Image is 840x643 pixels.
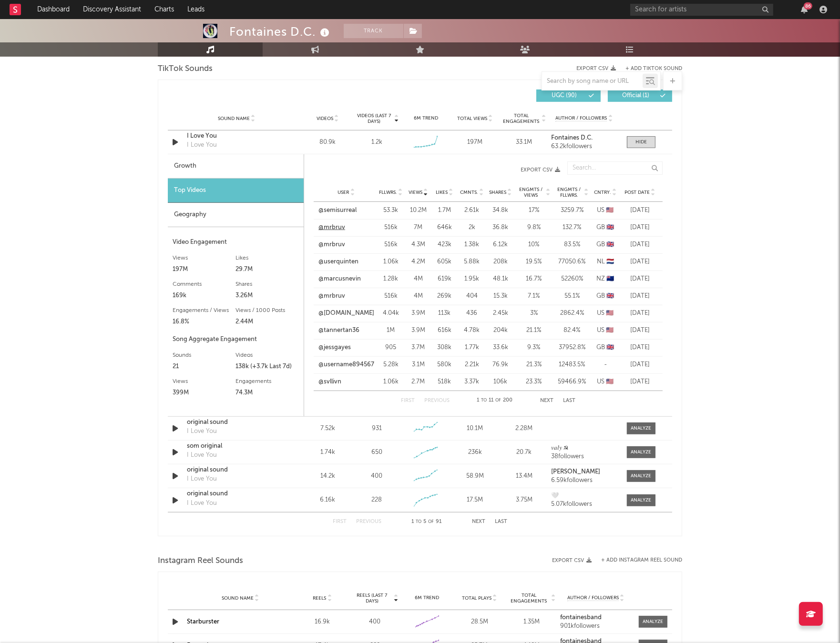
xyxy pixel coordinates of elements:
div: 4.78k [460,326,484,335]
span: Shares [489,190,506,195]
div: 404 [460,291,484,301]
div: + Add Instagram Reel Sound [592,558,682,563]
div: I Love You [187,141,217,150]
span: Videos [317,116,333,121]
div: 400 [351,617,399,627]
span: 🇺🇸 [606,207,614,213]
div: Geography [168,203,304,227]
div: 20.7k [502,448,546,457]
div: 16.7 % [517,274,551,284]
div: Top Videos [168,179,304,203]
div: Views [173,376,236,387]
div: 516k [379,223,403,232]
div: 48.1k [489,274,512,284]
strong: Fontaines D.C. [551,135,593,141]
div: Videos [236,350,299,361]
div: som original [187,442,287,451]
div: 4.04k [379,309,403,318]
button: Previous [356,519,381,524]
div: 4.3M [408,240,429,250]
div: 13.4M [502,472,546,481]
div: 52260 % [555,274,589,284]
span: 🇬🇧 [607,293,615,299]
div: Engagements / Views [173,305,236,316]
div: GB [594,223,617,232]
span: 🇺🇸 [606,310,614,316]
span: Author / Followers [555,115,607,121]
strong: 𝑣𝑎𝑙𝑦 ☭ [551,445,568,451]
div: 1.95k [460,274,484,284]
button: UGC(90) [536,90,601,102]
div: Likes [236,252,299,264]
div: US [594,326,617,335]
span: 🇬🇧 [607,344,615,351]
div: 36.8k [489,223,512,232]
div: 3 % [517,309,551,318]
div: 21.1 % [517,326,551,335]
div: US [594,309,617,318]
div: [DATE] [622,223,658,232]
div: original sound [187,418,287,427]
div: 76.9k [489,360,512,370]
div: GB [594,343,617,352]
div: 6M Trend [403,594,451,602]
span: TikTok Sounds [158,63,213,75]
div: 1.38k [460,240,484,250]
div: Video Engagement [173,237,299,248]
button: 86 [801,6,808,13]
div: 74.3M [236,387,299,399]
div: 4.2M [408,257,429,267]
a: 🤍 [551,492,617,499]
strong: [PERSON_NAME] [551,469,600,475]
div: 86 [804,2,812,10]
span: Cntry. [594,190,611,195]
div: 7M [408,223,429,232]
div: [DATE] [622,360,658,370]
div: 6.16k [306,495,350,505]
div: [DATE] [622,240,658,250]
div: 905 [379,343,403,352]
a: Fontaines D.C. [551,135,617,141]
div: Comments [173,279,236,290]
input: Search by song name or URL [542,78,643,85]
span: Total Engagements [502,113,541,124]
div: I Love You [187,427,217,436]
div: GB [594,291,617,301]
div: 80.9k [306,138,350,147]
span: Cmnts. [460,190,478,195]
button: Track [344,24,403,38]
a: @mrbruv [318,240,345,250]
div: 7.1 % [517,291,551,301]
a: @semisurreal [318,206,357,215]
div: 3.7M [408,343,429,352]
div: 1.28k [379,274,403,284]
a: [PERSON_NAME] [551,469,617,475]
button: Export CSV [323,167,560,173]
div: 1M [379,326,403,335]
div: 228 [371,495,382,505]
span: Total Plays [462,595,492,601]
div: 37952.8 % [555,343,589,352]
div: 17 % [517,206,551,215]
div: 1.35M [508,617,556,627]
div: 2862.4 % [555,309,589,318]
div: 616k [434,326,455,335]
div: 7.52k [306,424,350,433]
div: 138k (+3.7k Last 7d) [236,361,299,372]
a: @svllivn [318,377,341,387]
div: 3.9M [408,326,429,335]
button: First [401,398,415,403]
span: 🇳🇱 [606,259,614,265]
strong: 🤍 [551,492,559,499]
span: Likes [436,190,448,195]
div: 3.37k [460,377,484,387]
button: Last [563,398,575,403]
div: 113k [434,309,455,318]
a: 𝑣𝑎𝑙𝑦 ☭ [551,445,617,452]
div: 28.5M [456,617,503,627]
span: Total Engagements [508,593,550,604]
div: 1.2k [371,138,382,147]
button: Next [540,398,553,403]
span: 🇬🇧 [607,241,615,248]
div: 516k [379,291,403,301]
